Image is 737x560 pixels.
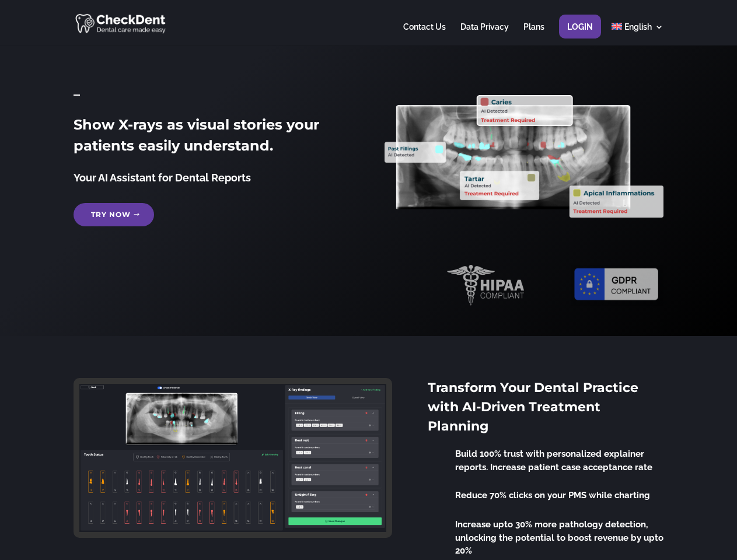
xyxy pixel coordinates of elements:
a: English [612,23,663,45]
span: English [624,22,652,32]
a: Plans [523,23,544,45]
img: X_Ray_annotated [385,95,663,218]
a: Contact Us [403,23,446,45]
a: Data Privacy [460,23,509,45]
a: Login [567,23,593,45]
span: Build 100% trust with personalized explainer reports. Increase patient case acceptance rate [455,449,652,473]
span: Your AI Assistant for Dental Reports [74,171,251,184]
span: Reduce 70% clicks on your PMS while charting [455,490,650,501]
a: Try Now [74,203,154,226]
h2: Show X-rays as visual stories your patients easily understand. [74,114,352,162]
span: Transform Your Dental Practice with AI-Driven Treatment Planning [428,380,638,434]
span: Increase upto 30% more pathology detection, unlocking the potential to boost revenue by upto 20% [455,519,663,556]
img: CheckDent AI [75,12,167,34]
span: _ [74,82,80,98]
